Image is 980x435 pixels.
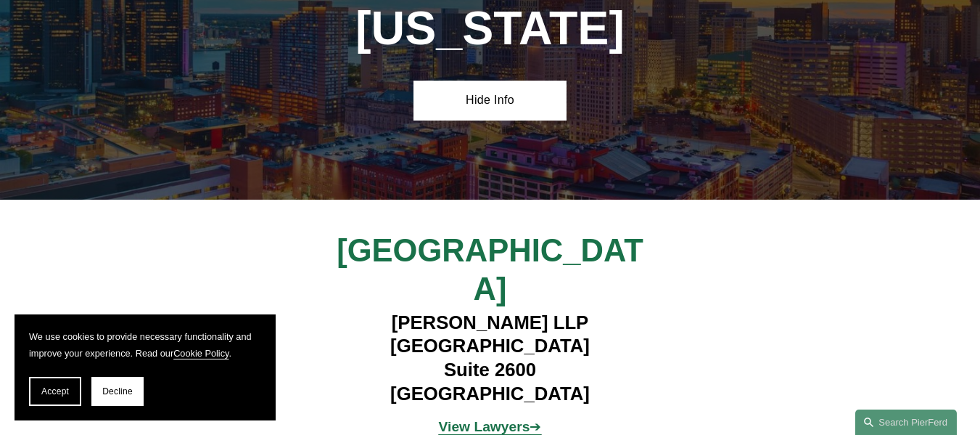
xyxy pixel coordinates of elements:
[413,81,567,121] a: Hide Info
[41,386,69,397] span: Accept
[29,329,261,362] p: We use cookies to provide necessary functionality and improve your experience. Read our .
[298,311,682,406] h4: [PERSON_NAME] LLP [GEOGRAPHIC_DATA] Suite 2600 [GEOGRAPHIC_DATA]
[439,419,542,434] span: ➔
[15,314,276,420] section: Cookie banner
[439,419,542,434] a: View Lawyers➔
[173,348,228,359] a: Cookie Policy
[337,1,643,55] h1: [US_STATE]
[91,377,144,406] button: Decline
[855,410,957,435] a: Search this site
[337,233,643,306] span: [GEOGRAPHIC_DATA]
[102,386,133,397] span: Decline
[29,377,81,406] button: Accept
[439,419,530,434] strong: View Lawyers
